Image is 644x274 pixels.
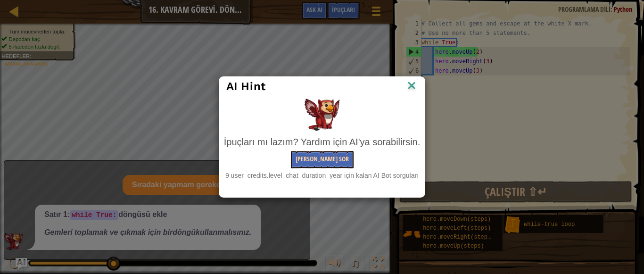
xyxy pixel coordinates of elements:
span: AI Hint [226,80,266,93]
button: [PERSON_NAME] Sor [291,151,354,168]
img: AI Hint Animal [305,99,340,131]
div: 9 user_credits.level_chat_duration_year için kalan AI Bot sorguları [224,171,421,180]
img: IconClose.svg [405,79,418,93]
div: İpuçları mı lazım? Yardım için AI'ya sorabilirsin. [224,135,421,149]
